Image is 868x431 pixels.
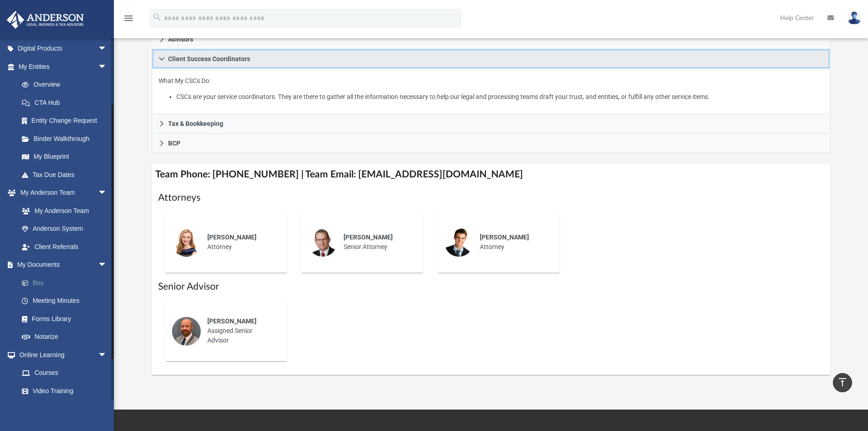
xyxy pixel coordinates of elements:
span: [PERSON_NAME] [207,317,257,325]
a: Resources [13,400,116,418]
a: Video Training [13,382,112,400]
a: Anderson System [13,220,116,238]
a: Binder Walkthrough [13,130,121,148]
span: BCP [168,140,180,146]
img: thumbnail [308,228,337,257]
img: thumbnail [172,317,201,346]
a: Digital Productsarrow_drop_down [6,40,121,58]
a: Tax Due Dates [13,166,121,184]
a: CTA Hub [13,93,121,112]
a: vertical_align_top [833,373,852,392]
img: thumbnail [172,228,201,257]
a: menu [123,17,134,24]
img: Anderson Advisors Platinum Portal [4,11,87,29]
a: Box [13,274,121,292]
a: My Anderson Teamarrow_drop_down [6,184,116,202]
span: Tax & Bookkeeping [168,120,223,127]
a: Advisors [152,30,831,49]
i: menu [123,13,134,24]
span: arrow_drop_down [98,57,116,76]
a: Courses [13,364,116,382]
a: My Anderson Team [13,202,112,220]
span: arrow_drop_down [98,346,116,364]
a: Overview [13,76,121,94]
p: What My CSCs Do: [159,75,824,103]
i: vertical_align_top [837,377,848,388]
li: CSCs are your service coordinators. They are there to gather all the information necessary to hel... [176,91,823,103]
a: Meeting Minutes [13,292,121,310]
div: Assigned Senior Advisor [201,310,281,352]
span: arrow_drop_down [98,40,116,58]
img: User Pic [847,11,861,25]
a: Client Referrals [13,238,116,256]
a: Entity Change Request [13,112,121,130]
img: thumbnail [444,228,473,257]
a: Tax & Bookkeeping [152,114,831,134]
a: Forms Library [13,310,116,328]
div: Attorney [201,226,281,258]
a: Client Success Coordinators [152,49,831,69]
h1: Senior Advisor [158,280,824,293]
a: My Documentsarrow_drop_down [6,256,121,274]
span: [PERSON_NAME] [480,234,529,241]
a: My Blueprint [13,148,116,166]
h4: Team Phone: [PHONE_NUMBER] | Team Email: [EMAIL_ADDRESS][DOMAIN_NAME] [152,164,831,185]
span: Advisors [168,36,193,42]
span: Client Success Coordinators [168,56,250,62]
span: arrow_drop_down [98,184,116,203]
div: Attorney [473,226,553,258]
a: Notarize [13,328,121,346]
div: Senior Attorney [337,226,417,258]
span: [PERSON_NAME] [344,234,393,241]
span: [PERSON_NAME] [207,234,257,241]
span: arrow_drop_down [98,256,116,275]
h1: Attorneys [158,191,824,204]
a: Online Learningarrow_drop_down [6,346,116,364]
a: My Entitiesarrow_drop_down [6,57,121,76]
i: search [152,12,162,22]
a: BCP [152,134,831,153]
div: Client Success Coordinators [152,69,831,114]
